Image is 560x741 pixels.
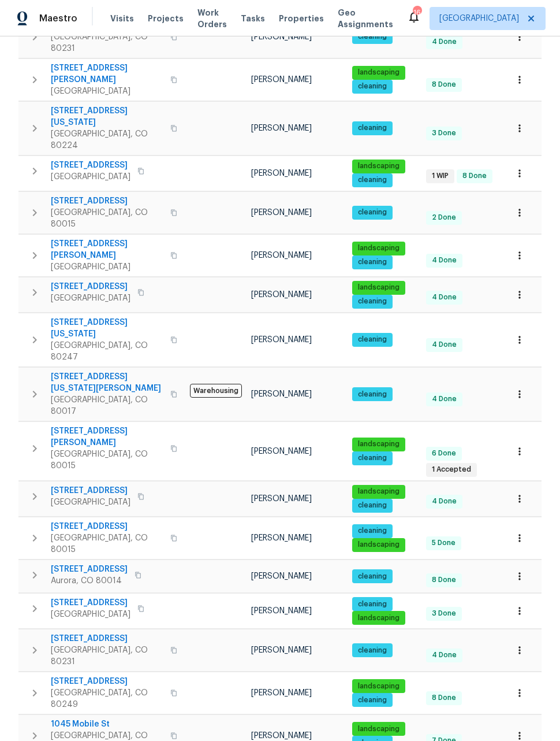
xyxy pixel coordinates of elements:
span: [GEOGRAPHIC_DATA] [51,497,130,508]
span: 1 WIP [427,171,453,181]
span: [PERSON_NAME] [251,534,312,542]
span: Maestro [39,13,77,24]
span: cleaning [353,599,391,609]
span: [GEOGRAPHIC_DATA], CO 80015 [51,449,163,472]
span: [PERSON_NAME] [251,572,312,580]
span: [STREET_ADDRESS][US_STATE] [51,105,163,128]
span: cleaning [353,572,391,581]
span: [PERSON_NAME] [251,33,312,41]
span: landscaping [353,613,404,623]
span: cleaning [353,123,391,133]
span: 8 Done [458,171,491,181]
span: landscaping [353,487,404,497]
span: [PERSON_NAME] [251,689,312,697]
span: [GEOGRAPHIC_DATA], CO 80231 [51,644,163,668]
div: 16 [413,7,421,18]
span: 4 Done [427,394,461,404]
span: 4 Done [427,292,461,302]
span: [GEOGRAPHIC_DATA], CO 80247 [51,340,163,363]
span: [GEOGRAPHIC_DATA] [51,292,130,304]
span: Tasks [241,14,265,23]
span: landscaping [353,681,404,691]
span: [PERSON_NAME] [251,646,312,654]
span: [PERSON_NAME] [251,209,312,217]
span: [GEOGRAPHIC_DATA] [439,13,519,24]
span: [STREET_ADDRESS][PERSON_NAME] [51,238,163,261]
span: Work Orders [197,7,227,30]
span: 1 Accepted [427,465,476,475]
span: 4 Done [427,255,461,265]
span: landscaping [353,161,404,171]
span: Projects [148,13,184,24]
span: cleaning [353,453,391,463]
span: [STREET_ADDRESS][PERSON_NAME] [51,62,163,86]
span: [STREET_ADDRESS] [51,281,130,292]
span: 1045 Mobile St [51,718,163,730]
span: cleaning [353,390,391,399]
span: landscaping [353,243,404,253]
span: [STREET_ADDRESS] [51,160,130,171]
span: [STREET_ADDRESS] [51,521,163,532]
span: [PERSON_NAME] [251,447,312,455]
span: 4 Done [427,340,461,350]
span: cleaning [353,257,391,267]
span: [GEOGRAPHIC_DATA], CO 80231 [51,31,163,54]
span: [GEOGRAPHIC_DATA], CO 80017 [51,394,163,417]
span: cleaning [353,646,391,655]
span: [STREET_ADDRESS] [51,633,163,644]
span: [GEOGRAPHIC_DATA] [51,86,163,97]
span: Aurora, CO 80014 [51,575,128,587]
span: [STREET_ADDRESS] [51,597,130,609]
span: [PERSON_NAME] [251,607,312,615]
span: 8 Done [427,80,461,90]
span: [PERSON_NAME] [251,390,312,398]
span: cleaning [353,297,391,306]
span: [PERSON_NAME] [251,169,312,177]
span: cleaning [353,175,391,185]
span: [GEOGRAPHIC_DATA] [51,609,130,620]
span: [GEOGRAPHIC_DATA] [51,171,130,183]
span: landscaping [353,68,404,77]
span: 4 Done [427,37,461,47]
span: landscaping [353,724,404,734]
span: Geo Assignments [338,7,393,30]
span: 8 Done [427,575,461,585]
span: 4 Done [427,497,461,506]
span: [GEOGRAPHIC_DATA] [51,261,163,273]
span: [GEOGRAPHIC_DATA], CO 80224 [51,128,163,151]
span: cleaning [353,501,391,510]
span: [STREET_ADDRESS] [51,195,163,207]
span: [PERSON_NAME] [251,124,312,132]
span: [PERSON_NAME] [251,291,312,299]
span: cleaning [353,335,391,344]
span: 3 Done [427,128,461,138]
span: [STREET_ADDRESS] [51,676,163,687]
span: [STREET_ADDRESS] [51,485,130,497]
span: 8 Done [427,693,461,703]
span: [PERSON_NAME] [251,495,312,503]
span: landscaping [353,283,404,292]
span: 5 Done [427,538,460,548]
span: [STREET_ADDRESS][PERSON_NAME] [51,425,163,449]
span: 3 Done [427,609,461,618]
span: [GEOGRAPHIC_DATA], CO 80249 [51,687,163,710]
span: [PERSON_NAME] [251,336,312,344]
span: [GEOGRAPHIC_DATA], CO 80015 [51,207,163,230]
span: landscaping [353,540,404,550]
span: [GEOGRAPHIC_DATA], CO 80015 [51,532,163,555]
span: 4 Done [427,650,461,660]
span: Properties [279,13,324,24]
span: [STREET_ADDRESS] [51,564,128,575]
span: [STREET_ADDRESS][US_STATE][PERSON_NAME] [51,371,163,394]
span: [PERSON_NAME] [251,251,312,260]
span: [PERSON_NAME] [251,732,312,740]
span: Visits [110,13,134,24]
span: [STREET_ADDRESS][US_STATE] [51,317,163,340]
span: 2 Done [427,213,461,223]
span: cleaning [353,208,391,217]
span: [PERSON_NAME] [251,76,312,84]
span: landscaping [353,439,404,449]
span: cleaning [353,81,391,91]
span: 6 Done [427,449,461,458]
span: cleaning [353,32,391,42]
